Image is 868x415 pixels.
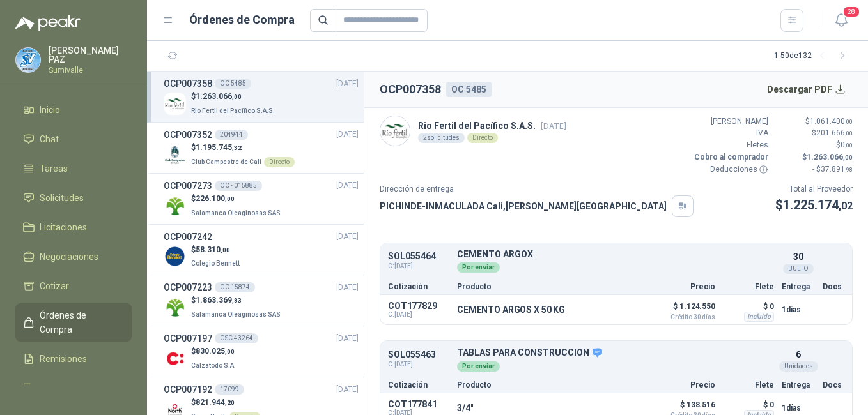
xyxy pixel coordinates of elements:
[336,230,359,243] span: [DATE]
[264,157,295,167] div: Directo
[336,384,359,396] span: [DATE]
[692,163,768,176] p: Deducciones
[215,130,248,140] div: 204944
[807,153,853,162] span: 1.263.066
[841,140,853,149] span: 0
[336,333,359,345] span: [DATE]
[40,381,96,395] span: Configuración
[15,186,132,210] a: Solicitudes
[15,245,132,269] a: Negociaciones
[164,93,186,115] img: Company Logo
[225,348,235,355] span: ,00
[15,274,132,298] a: Cotizar
[783,197,853,213] span: 1.225.174
[783,264,814,274] div: BULTO
[40,250,98,264] span: Negociaciones
[651,299,715,321] p: $ 1.124.550
[774,46,853,66] div: 1 - 50 de 132
[189,11,295,29] h1: Órdenes de Compra
[225,195,235,202] span: ,00
[196,347,235,356] span: 830.025
[782,381,815,389] p: Entrega
[388,381,449,389] p: Cotización
[760,77,853,102] button: Descargar PDF
[793,250,803,264] p: 30
[380,199,667,213] p: PICHINDE-INMACULADA Cali , [PERSON_NAME][GEOGRAPHIC_DATA]
[196,143,242,152] span: 1.195.745
[810,117,853,126] span: 1.061.400
[40,352,87,366] span: Remisiones
[232,144,242,151] span: ,32
[191,396,260,409] p: $
[776,127,853,139] p: $
[191,91,277,103] p: $
[40,132,59,146] span: Chat
[842,6,860,18] span: 28
[723,381,774,389] p: Flete
[775,195,853,215] p: $
[388,399,449,409] p: COT177841
[336,179,359,192] span: [DATE]
[215,333,258,343] div: OSC 43264
[845,142,853,149] span: ,00
[196,296,242,305] span: 1.863.369
[723,283,774,290] p: Flete
[845,118,853,125] span: ,00
[821,165,853,174] span: 37.891
[776,139,853,151] p: $
[457,305,565,315] p: CEMENTO ARGOS X 50 KG
[164,347,186,370] img: Company Logo
[164,245,186,268] img: Company Logo
[215,282,255,292] div: OC 15874
[692,127,768,139] p: IVA
[164,230,212,244] h3: OCP007242
[380,116,410,146] img: Company Logo
[380,183,694,195] p: Dirección de entrega
[651,314,715,321] span: Crédito 30 días
[779,361,818,372] div: Unidades
[40,103,60,117] span: Inicio
[191,107,275,114] span: Rio Fertil del Pacífico S.A.S.
[457,250,774,259] p: CEMENTO ARGOX
[40,191,84,205] span: Solicitudes
[215,384,244,395] div: 17099
[215,79,251,89] div: OC 5485
[232,93,242,100] span: ,00
[40,279,69,293] span: Cotizar
[232,297,242,304] span: ,83
[723,299,774,314] p: $ 0
[164,128,212,142] h3: OCP007352
[164,179,212,193] h3: OCP007273
[380,80,441,98] h2: OCP007358
[823,283,844,290] p: Docs
[164,77,212,91] h3: OCP007358
[816,128,853,137] span: 201.666
[692,151,768,163] p: Cobro al comprador
[164,296,186,319] img: Company Logo
[388,283,449,290] p: Cotización
[723,397,774,412] p: $ 0
[15,303,132,342] a: Órdenes de Compra
[388,359,449,370] span: C: [DATE]
[164,128,359,168] a: OCP007352204944[DATE] Company Logo$1.195.745,32Club Campestre de CaliDirecto
[164,230,359,270] a: OCP007242[DATE] Company Logo$58.310,00Colegio Bennett
[651,381,715,389] p: Precio
[457,381,644,389] p: Producto
[776,151,853,163] p: $
[49,46,132,64] p: [PERSON_NAME] PAZ
[40,220,87,234] span: Licitaciones
[457,283,644,290] p: Producto
[191,260,240,267] span: Colegio Bennett
[843,154,853,161] span: ,00
[191,244,242,256] p: $
[830,9,853,32] button: 28
[692,116,768,128] p: [PERSON_NAME]
[49,66,132,74] p: Sumivalle
[191,311,281,318] span: Salamanca Oleaginosas SAS
[651,283,715,290] p: Precio
[446,82,492,97] div: OC 5485
[191,193,283,205] p: $
[796,347,801,361] p: 6
[839,200,853,212] span: ,02
[336,128,359,140] span: [DATE]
